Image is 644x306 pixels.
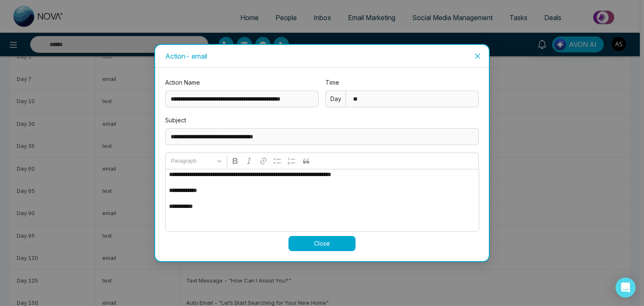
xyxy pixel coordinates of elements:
div: Editor editing area: main [165,169,479,232]
button: Close [466,45,489,67]
div: Action - email [165,52,479,61]
label: Action Name [165,78,319,87]
span: Day [330,94,341,104]
div: Open Intercom Messenger [615,277,636,298]
div: Editor toolbar [165,153,479,169]
button: Paragraph [167,155,225,168]
label: Time [325,78,479,87]
span: close [474,53,481,60]
button: Close [288,236,356,251]
label: Subject [165,116,479,125]
span: Paragraph [171,156,215,166]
